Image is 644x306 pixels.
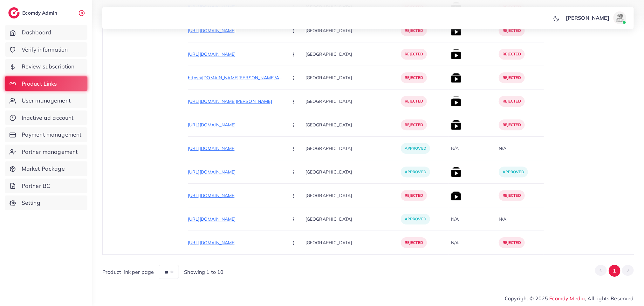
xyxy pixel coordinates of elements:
span: Verify information [22,46,68,54]
span: Payment management [22,131,82,139]
p: rejected [499,190,525,201]
p: [URL][DOMAIN_NAME][PERSON_NAME] [188,97,283,105]
p: [GEOGRAPHIC_DATA] [305,188,401,203]
p: [URL][DOMAIN_NAME] [188,145,283,152]
p: rejected [401,96,427,107]
p: [GEOGRAPHIC_DATA] [305,165,401,179]
a: Ecomdy Media [550,295,585,302]
h2: Ecomdy Admin [22,10,59,16]
p: [GEOGRAPHIC_DATA] [305,47,401,61]
span: Partner management [22,148,78,156]
img: list product video [451,190,461,201]
a: Review subscription [5,59,87,74]
p: rejected [499,49,525,60]
p: [GEOGRAPHIC_DATA] [305,141,401,155]
p: rejected [401,119,427,130]
span: Setting [22,199,40,207]
p: [GEOGRAPHIC_DATA] [305,236,401,250]
div: N/A [499,145,506,152]
a: User management [5,93,87,108]
p: [URL][DOMAIN_NAME] [188,50,283,58]
p: approved [401,143,430,154]
img: list product video [451,96,461,106]
a: Market Package [5,161,87,176]
p: [GEOGRAPHIC_DATA] [305,94,401,108]
a: Verify information [5,42,87,57]
span: Partner BC [22,182,51,190]
div: N/A [451,145,459,152]
p: approved [499,167,528,177]
p: [GEOGRAPHIC_DATA] [305,117,401,132]
img: avatar [613,11,626,24]
a: logoEcomdy Admin [8,7,59,18]
a: Dashboard [5,25,87,40]
p: approved [401,214,430,224]
span: Product Links [22,80,57,88]
p: rejected [401,237,427,248]
p: approved [401,167,430,177]
ul: Pagination [595,265,634,277]
p: [URL][DOMAIN_NAME] [188,192,283,199]
p: rejected [401,72,427,83]
p: rejected [401,190,427,201]
img: list product video [451,167,461,177]
p: https://[DOMAIN_NAME][PERSON_NAME]/A9-WiFi-Mini-Camera-HD-1080p-Wireless-Video-Recorder-Voice-Rec... [188,74,283,82]
p: rejected [499,237,525,248]
img: list product video [451,73,461,83]
span: Product link per page [102,268,154,276]
img: logo [8,7,20,18]
a: Payment management [5,127,87,142]
span: Dashboard [22,28,51,37]
span: Market Package [22,165,65,173]
a: Partner management [5,145,87,159]
p: [URL][DOMAIN_NAME] [188,239,283,246]
p: [URL][DOMAIN_NAME] [188,168,283,176]
div: N/A [451,216,459,222]
span: User management [22,96,71,105]
p: [GEOGRAPHIC_DATA] [305,212,401,226]
div: N/A [451,239,459,246]
p: [URL][DOMAIN_NAME] [188,121,283,129]
a: Inactive ad account [5,110,87,125]
p: [GEOGRAPHIC_DATA] [305,70,401,85]
p: [PERSON_NAME] [566,14,609,22]
button: Go to page 1 [609,265,620,277]
span: , All rights Reserved [585,295,634,302]
p: rejected [499,119,525,130]
a: [PERSON_NAME]avatar [562,11,629,24]
div: N/A [499,216,506,222]
img: list product video [451,120,461,130]
p: rejected [499,72,525,83]
img: list product video [451,49,461,59]
a: Setting [5,196,87,210]
span: Inactive ad account [22,114,74,122]
p: [URL][DOMAIN_NAME] [188,215,283,223]
a: Partner BC [5,179,87,193]
span: Review subscription [22,62,75,71]
p: rejected [401,49,427,60]
a: Product Links [5,76,87,91]
span: Showing 1 to 10 [184,268,223,276]
p: rejected [499,96,525,107]
span: Copyright © 2025 [505,295,634,302]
